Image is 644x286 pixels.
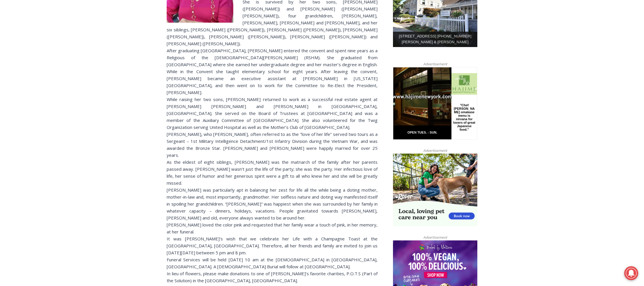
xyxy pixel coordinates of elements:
span: Advertisement [417,148,453,153]
div: In lieu of flowers, please make donations to one of [PERSON_NAME]’s favorite charities, P.O.T.S (... [167,270,378,284]
div: As the eldest of eight siblings, [PERSON_NAME] was the matriarch of the family after her parents ... [167,159,378,186]
div: After graduating [GEOGRAPHIC_DATA], [PERSON_NAME] entered the convent and spent nine years as a R... [167,47,378,96]
span: Intern @ [DOMAIN_NAME] [152,58,270,71]
span: Open Tues. - Sun. [PHONE_NUMBER] [2,60,57,82]
div: Funeral Services will be held [DATE] 10 am at the [DEMOGRAPHIC_DATA] in [GEOGRAPHIC_DATA], [GEOGR... [167,256,378,270]
div: [PERSON_NAME] loved the color pink and requested that her family wear a touch of pink, in her mem... [167,221,378,235]
span: Advertisement [417,235,453,240]
div: [STREET_ADDRESS] [PHONE_NUMBER] [PERSON_NAME] & [PERSON_NAME] [393,32,477,47]
span: Advertisement [417,61,453,67]
div: While raising her two sons, [PERSON_NAME] returned to work as a successful real estate agent at [... [167,96,378,131]
div: "Chef [PERSON_NAME] omakase menu is nirvana for lovers of great Japanese food." [60,36,83,69]
a: Intern @ [DOMAIN_NAME] [140,56,282,72]
div: Apply Now <> summer and RHS senior internships available [147,0,275,56]
div: [PERSON_NAME] was particularly apt in balancing her zest for life all the while being a doting mo... [167,186,378,221]
a: Open Tues. - Sun. [PHONE_NUMBER] [0,58,58,72]
div: It was [PERSON_NAME]’s wish that we celebrate her Life with a Champagne Toast at the [GEOGRAPHIC_... [167,235,378,256]
div: [PERSON_NAME], who [PERSON_NAME], often referred to as the “love of her life” served two tours as... [167,131,378,159]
